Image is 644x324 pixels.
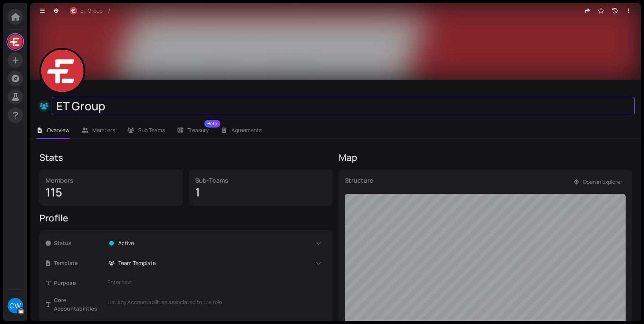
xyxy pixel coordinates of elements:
img: r-RjKx4yED.jpeg [70,7,77,14]
img: sxiwkZVnJ8.jpeg [41,50,83,92]
sup: Beta [204,120,220,128]
span: Template [54,259,103,267]
span: Sub Teams [138,126,165,134]
div: 1 [195,185,326,200]
span: ET Group [80,7,103,15]
div: Stats [39,151,333,164]
span: Team Template [118,259,156,267]
button: Open in Explorer [570,176,626,188]
div: Sub-Teams [195,176,326,185]
span: Active [118,239,134,247]
div: Profile [39,212,333,224]
span: Core Accountabilities [54,296,103,313]
div: Enter text [108,278,322,286]
img: LsfHRQdbm8.jpeg [8,34,23,49]
div: Structure [345,176,373,194]
span: Members [92,126,115,134]
span: Purpose [54,279,103,287]
div: Map [339,151,632,164]
span: Open in Explorer [583,178,622,186]
span: CW [10,298,21,313]
span: Agreements [232,126,262,134]
div: ET Group [56,99,630,113]
button: ET Group [66,5,106,17]
div: Members [46,176,177,185]
span: Overview [47,126,70,134]
span: Treasury [187,128,209,133]
div: List any Accountabilities associated to the role [108,298,322,306]
div: 115 [46,185,177,200]
span: Status [54,239,103,247]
